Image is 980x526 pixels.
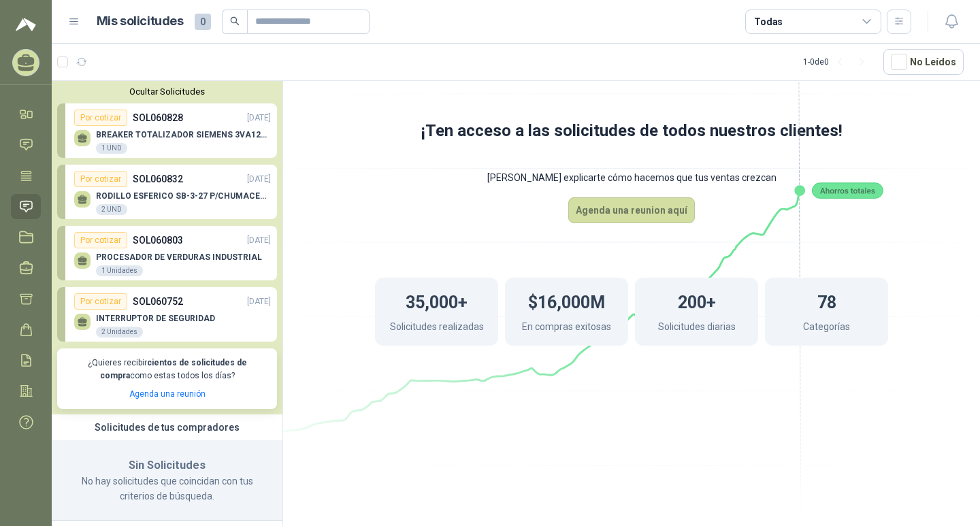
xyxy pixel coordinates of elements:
[133,110,183,125] p: SOL060828
[133,171,183,186] p: SOL060832
[57,165,277,219] a: Por cotizarSOL060832[DATE] RODILLO ESFERICO SB-3-27 P/CHUMACERA TENSORA 2.7/162 UND
[133,294,183,309] p: SOL060752
[74,110,127,126] div: Por cotizar
[678,286,716,316] h1: 200+
[96,252,262,262] p: PROCESADOR DE VERDURAS INDUSTRIAL
[74,171,127,187] div: Por cotizar
[230,16,240,26] span: search
[754,14,783,29] div: Todas
[406,286,468,316] h1: 35,000+
[96,327,143,338] div: 2 Unidades
[57,103,277,158] a: Por cotizarSOL060828[DATE] BREAKER TOTALIZADOR SIEMENS 3VA1212-SEF32-0AA0(88-125)AMP1 UND
[195,14,211,30] span: 0
[803,51,872,73] div: 1 - 0 de 0
[247,295,271,308] p: [DATE]
[247,112,271,125] p: [DATE]
[100,358,247,380] b: cientos de solicitudes de compra
[74,293,127,310] div: Por cotizar
[247,173,271,186] p: [DATE]
[133,233,183,248] p: SOL060803
[522,319,611,338] p: En compras exitosas
[803,319,850,338] p: Categorías
[883,49,964,75] button: No Leídos
[658,319,736,338] p: Solicitudes diarias
[817,286,836,316] h1: 78
[16,16,36,33] img: Logo peakr
[96,204,127,215] div: 2 UND
[96,265,143,276] div: 1 Unidades
[68,457,266,474] h3: Sin Solicitudes
[96,314,215,323] p: INTERRUPTOR DE SEGURIDAD
[568,197,695,223] button: Agenda una reunion aquí
[68,474,266,504] p: No hay solicitudes que coincidan con tus criterios de búsqueda.
[528,286,605,316] h1: $16,000M
[129,389,206,399] a: Agenda una reunión
[52,414,282,440] div: Solicitudes de tus compradores
[57,86,277,97] button: Ocultar Solicitudes
[97,12,184,31] h1: Mis solicitudes
[65,357,269,382] p: ¿Quieres recibir como estas todos los días?
[96,191,271,201] p: RODILLO ESFERICO SB-3-27 P/CHUMACERA TENSORA 2.7/16
[57,287,277,342] a: Por cotizarSOL060752[DATE] INTERRUPTOR DE SEGURIDAD2 Unidades
[96,143,127,154] div: 1 UND
[74,232,127,248] div: Por cotizar
[57,226,277,280] a: Por cotizarSOL060803[DATE] PROCESADOR DE VERDURAS INDUSTRIAL1 Unidades
[96,130,271,139] p: BREAKER TOTALIZADOR SIEMENS 3VA1212-SEF32-0AA0(88-125)AMP
[247,234,271,247] p: [DATE]
[390,319,484,338] p: Solicitudes realizadas
[52,81,282,414] div: Ocultar SolicitudesPor cotizarSOL060828[DATE] BREAKER TOTALIZADOR SIEMENS 3VA1212-SEF32-0AA0(88-1...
